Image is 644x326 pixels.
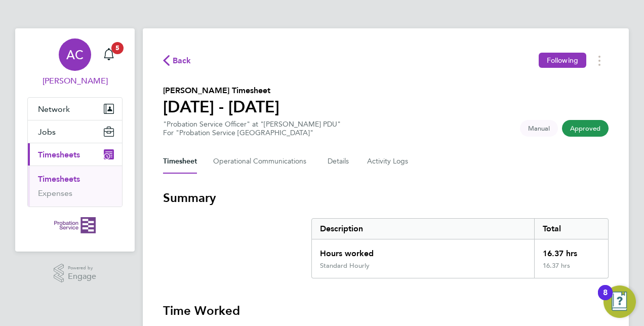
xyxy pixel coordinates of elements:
span: This timesheet was manually created. [520,120,558,137]
button: Timesheet [163,149,197,174]
div: Description [312,219,534,239]
a: 5 [99,38,119,71]
span: Jobs [38,127,56,137]
a: Go to home page [27,217,123,233]
div: Timesheets [28,166,122,207]
button: Back [163,54,191,67]
button: Timesheets Menu [590,53,609,68]
span: Amina Campbell [27,75,123,87]
span: Following [547,56,578,65]
button: Operational Communications [213,149,311,174]
div: Total [534,219,608,239]
div: 16.37 hrs [534,239,608,262]
h2: [PERSON_NAME] Timesheet [163,85,279,97]
span: This timesheet has been approved. [562,120,609,137]
div: For "Probation Service [GEOGRAPHIC_DATA]" [163,129,341,137]
div: "Probation Service Officer" at "[PERSON_NAME] PDU" [163,120,341,137]
div: Hours worked [312,239,534,262]
button: Activity Logs [367,149,410,174]
button: Open Resource Center, 8 new notifications [603,286,636,318]
button: Network [28,98,122,120]
button: Timesheets [28,143,122,166]
h1: [DATE] - [DATE] [163,97,279,117]
span: Timesheets [38,150,80,159]
a: Timesheets [38,174,80,184]
span: Powered by [68,264,96,272]
div: Summary [311,218,609,278]
div: Standard Hourly [320,262,370,270]
div: 8 [603,293,608,306]
h3: Time Worked [163,303,609,319]
span: Engage [68,272,96,281]
a: Expenses [38,188,72,198]
button: Following [539,53,586,68]
span: Network [38,104,70,114]
button: Details [328,149,351,174]
div: 16.37 hrs [534,262,608,278]
img: probationservice-logo-retina.png [54,217,95,233]
span: AC [66,48,84,61]
nav: Main navigation [15,28,135,252]
span: 5 [111,42,124,54]
a: Powered byEngage [54,264,97,283]
a: AC[PERSON_NAME] [27,38,123,87]
button: Jobs [28,120,122,143]
span: Back [173,55,191,67]
h3: Summary [163,190,609,206]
